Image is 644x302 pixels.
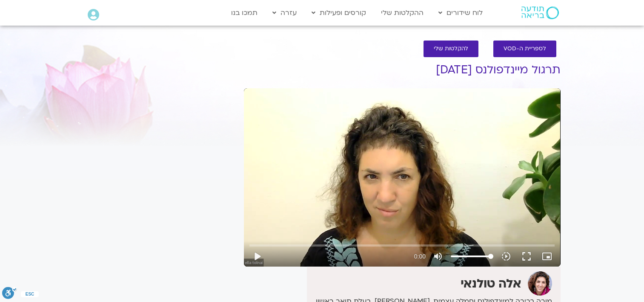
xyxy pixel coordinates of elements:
a: להקלטות שלי [424,41,478,57]
a: לוח שידורים [434,5,487,21]
span: לספריית ה-VOD [504,46,546,52]
img: אלה טולנאי [528,271,552,296]
a: תמכו בנו [227,5,262,21]
a: קורסים ופעילות [307,5,370,21]
span: להקלטות שלי [434,46,468,52]
a: לספריית ה-VOD [493,41,556,57]
h1: תרגול מיינדפולנס [DATE] [244,64,561,76]
strong: אלה טולנאי [461,276,521,292]
a: ההקלטות שלי [377,5,428,21]
a: עזרה [268,5,301,21]
img: תודעה בריאה [521,6,559,19]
